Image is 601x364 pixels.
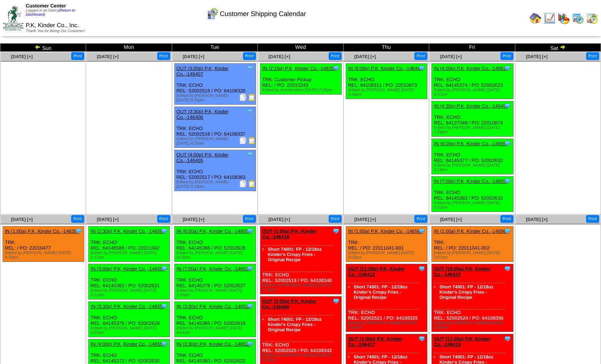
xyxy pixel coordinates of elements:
[239,180,247,187] img: Packing Slip
[414,52,427,60] button: Print
[348,251,427,260] div: Edited by [PERSON_NAME] [DATE] 3:06pm
[248,137,256,144] img: Bill of Lading
[269,217,290,222] a: [DATE] [+]
[183,54,204,59] a: [DATE] [+]
[529,12,541,24] img: home.gif
[246,151,254,158] img: Tooltip
[257,44,343,52] td: Wed
[262,88,341,92] div: Edited by Acederstrom [DATE] 2:25pm
[35,44,41,50] img: arrowleft.gif
[91,304,165,309] a: IN (3:30p) P.K, Kinder Co.,-146552
[572,12,584,24] img: calendarprod.gif
[248,180,256,187] img: Bill of Lading
[434,103,509,109] a: IN (4:30p) P.K, Kinder Co.,-146492
[177,152,229,163] a: OUT (4:00p) P.K, Kinder Co.,-146405
[348,88,427,97] div: Edited by [PERSON_NAME] [DATE] 3:18pm
[177,228,252,234] a: IN (6:00a) P.K, Kinder Co.,-146551
[414,215,427,223] button: Print
[89,302,170,337] div: TRK: ECHO REL: 64145376 / PO: 52002629
[418,64,426,72] img: Tooltip
[504,140,511,147] img: Tooltip
[418,265,426,272] img: Tooltip
[440,217,462,222] a: [DATE] [+]
[246,64,254,72] img: Tooltip
[586,52,599,60] button: Print
[71,215,84,223] button: Print
[157,215,170,223] button: Print
[504,335,511,342] img: Tooltip
[174,107,256,148] div: TRK: ECHO REL: 52002516 / PO: 64108337
[439,284,493,300] a: Short 74001: FP - 12/18oz Kinder's Crispy Fries - Original Recipe
[434,336,490,347] a: OUT (11:00a) P.K, Kinder Co.,-146410
[432,177,513,212] div: TRK: ECHO REL: 64145383 / PO: 52002633
[177,94,256,102] div: Edited by [PERSON_NAME] [DATE] 4:20pm
[246,303,254,310] img: Tooltip
[262,66,337,71] a: IN (2:15p) P.K, Kinder Co.,-146355
[26,3,66,9] span: Customer Center
[177,251,256,260] div: Edited by [PERSON_NAME] [DATE] 4:03pm
[560,44,566,50] img: arrowright.gif
[11,217,33,222] a: [DATE] [+]
[260,227,341,294] div: TRK: ECHO REL: 52002519 / PO: 64108340
[26,9,75,17] span: Logged in as Sstory
[432,227,513,262] div: TRK: REL: / PO: 22011041-002
[174,227,256,262] div: TRK: ECHO REL: 64145366 / PO: 52002628
[5,251,84,260] div: Edited by [PERSON_NAME] [DATE] 9:30pm
[434,141,509,146] a: IN (6:00p) P.K, Kinder Co.,-146556
[248,94,256,101] img: Bill of Lading
[432,64,513,99] div: TRK: ECHO REL: 64145374 / PO: 52002623
[246,265,254,272] img: Tooltip
[91,228,165,234] a: IN (2:30p) P.K, Kinder Co.,-146597
[206,8,218,20] img: calendarcustomer.gif
[97,54,118,59] a: [DATE] [+]
[434,251,513,260] div: Edited by [PERSON_NAME] [DATE] 3:07pm
[344,44,429,52] td: Thu
[269,54,290,59] a: [DATE] [+]
[432,139,513,174] div: TRK: ECHO REL: 64145377 / PO: 52002632
[177,288,256,297] div: Edited by [PERSON_NAME] [DATE] 3:59pm
[11,54,33,59] span: [DATE] [+]
[177,66,229,77] a: OUT (3:00p) P.K, Kinder Co.,-146407
[177,109,229,120] a: OUT (3:30p) P.K, Kinder Co.,-146406
[262,353,341,362] div: Edited by [PERSON_NAME] [DATE] 2:13pm
[354,217,376,222] a: [DATE] [+]
[268,317,322,332] a: Short 74001: FP - 12/18oz Kinder's Crispy Fries - Original Recipe
[418,335,426,342] img: Tooltip
[526,54,547,59] span: [DATE] [+]
[346,227,427,262] div: TRK: REL: / PO: 22011041-001
[262,298,317,310] a: OUT (2:00p) P.K, Kinder Co.,-146408
[91,326,170,335] div: Edited by [PERSON_NAME] [DATE] 4:01pm
[262,228,317,240] a: OUT (1:00p) P.K, Kinder Co.,-146418
[348,66,423,71] a: IN (6:00p) P.K, Kinder Co.,-146446
[526,217,547,222] a: [DATE] [+]
[432,264,513,332] div: TRK: ECHO REL: 52002524 / PO: 64108356
[354,54,376,59] span: [DATE] [+]
[515,44,601,52] td: Sat
[558,12,570,24] img: graph.gif
[504,227,511,235] img: Tooltip
[354,284,408,300] a: Short 74001: FP - 12/18oz Kinder's Crispy Fries - Original Recipe
[183,217,204,222] span: [DATE] [+]
[332,297,340,305] img: Tooltip
[0,44,86,52] td: Sun
[500,215,513,223] button: Print
[174,150,256,191] div: TRK: ECHO REL: 52002517 / PO: 64108363
[434,201,513,210] div: Edited by [PERSON_NAME] [DATE] 3:10pm
[177,180,256,189] div: Edited by [PERSON_NAME] [DATE] 4:19pm
[174,264,256,300] div: TRK: ECHO REL: 64145378 / PO: 52002627
[71,52,84,60] button: Print
[91,341,165,347] a: IN (4:00p) P.K, Kinder Co.,-146554
[75,227,82,235] img: Tooltip
[26,29,85,33] span: Thank You for Being Our Customer!
[440,54,462,59] span: [DATE] [+]
[91,266,165,272] a: IN (3:00p) P.K, Kinder Co.,-146555
[346,64,427,99] div: TRK: ECHO REL: 64108311 / PO: 22010873
[177,304,252,309] a: IN (3:00p) P.K, Kinder Co.,-146525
